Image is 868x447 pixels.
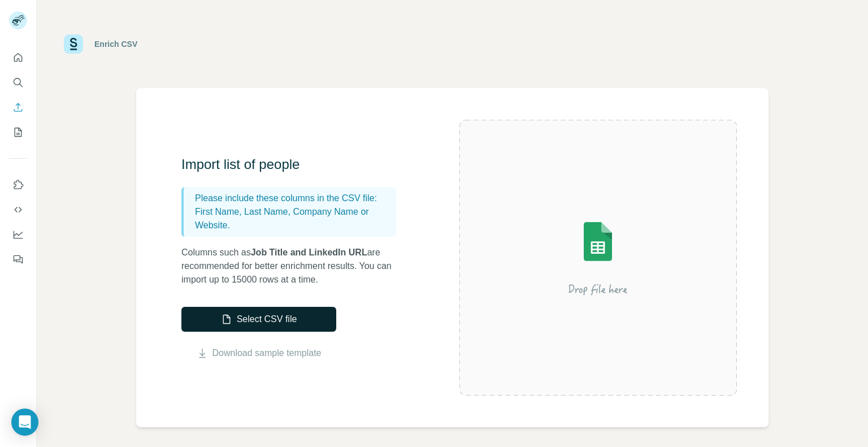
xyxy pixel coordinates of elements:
[181,155,407,173] h3: Import list of people
[9,72,27,93] button: Search
[64,34,83,54] img: Surfe Logo
[9,47,27,68] button: Quick start
[9,122,27,142] button: My lists
[181,307,336,332] button: Select CSV file
[212,346,322,360] a: Download sample template
[9,97,27,118] button: Enrich CSV
[9,249,27,270] button: Feedback
[195,205,392,232] p: First Name, Last Name, Company Name or Website.
[181,246,407,287] p: Columns such as are recommended for better enrichment results. You can import up to 15000 rows at...
[9,199,27,220] button: Use Surfe API
[251,248,367,257] span: Job Title and LinkedIn URL
[11,409,38,436] div: Open Intercom Messenger
[94,38,137,50] div: Enrich CSV
[9,175,27,195] button: Use Surfe on LinkedIn
[9,224,27,245] button: Dashboard
[496,190,700,326] img: Surfe Illustration - Drop file here or select below
[195,192,392,205] p: Please include these columns in the CSV file:
[181,346,336,360] button: Download sample template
